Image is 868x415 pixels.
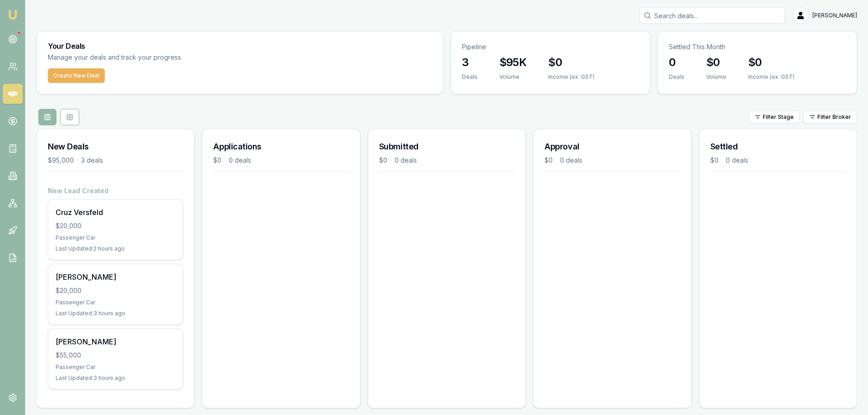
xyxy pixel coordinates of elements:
div: Last Updated: 3 hours ago [56,310,175,317]
p: Pipeline [462,42,639,51]
div: $0 [213,156,221,165]
span: Filter Broker [817,113,851,121]
h3: Applications [213,140,349,153]
div: Passenger Car [56,234,175,241]
span: [PERSON_NAME] [812,12,857,19]
div: Passenger Car [56,299,175,306]
div: Deals [669,73,684,81]
div: $0 [379,156,387,165]
img: emu-icon-u.png [7,9,18,20]
div: Cruz Versfeld [56,207,175,218]
h3: Approval [544,140,680,153]
div: 0 deals [560,156,582,165]
button: Filter Stage [749,111,800,123]
div: Deals [462,73,478,81]
div: [PERSON_NAME] [56,272,175,282]
div: Income (ex. GST) [548,73,595,81]
div: $55,000 [56,351,175,360]
h3: Submitted [379,140,514,153]
div: 0 deals [395,156,417,165]
p: Manage your deals and track your progress. [48,52,281,63]
h3: Settled [710,140,846,153]
input: Search deals [639,7,785,24]
p: Settled This Month [669,42,846,51]
div: $0 [544,156,553,165]
h3: $0 [706,55,726,70]
button: Create New Deal [48,68,105,83]
h3: $95K [499,55,527,70]
div: $20,000 [56,221,175,231]
div: Passenger Car [56,364,175,371]
div: Volume [706,73,726,81]
div: 0 deals [229,156,251,165]
h4: New Lead Created [48,186,183,195]
h3: New Deals [48,140,183,153]
div: Volume [499,73,527,81]
div: $0 [710,156,719,165]
h3: 3 [462,55,478,70]
div: Last Updated: 3 hours ago [56,374,175,382]
div: 3 deals [81,156,103,165]
div: $20,000 [56,286,175,295]
div: [PERSON_NAME] [56,336,175,347]
h3: 0 [669,55,684,70]
div: Income (ex. GST) [748,73,795,81]
div: Last Updated: 2 hours ago [56,245,175,252]
h3: $0 [548,55,595,70]
div: 0 deals [726,156,748,165]
div: $95,000 [48,156,74,165]
button: Filter Broker [803,111,857,123]
span: Filter Stage [763,113,794,121]
h3: $0 [748,55,795,70]
h3: Your Deals [48,42,432,50]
